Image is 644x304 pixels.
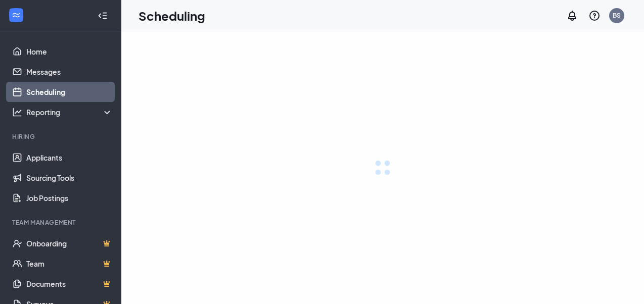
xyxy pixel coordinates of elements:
a: Home [26,41,113,62]
svg: QuestionInfo [588,10,601,22]
svg: Collapse [98,11,108,21]
a: TeamCrown [26,254,113,274]
div: BS [613,11,621,20]
a: Job Postings [26,188,113,208]
a: Messages [26,62,113,82]
h1: Scheduling [139,7,205,24]
div: Reporting [26,107,113,117]
svg: Notifications [566,10,578,22]
div: Team Management [12,218,111,227]
a: Applicants [26,147,113,168]
svg: Analysis [12,107,22,117]
div: Hiring [12,132,111,141]
a: Sourcing Tools [26,168,113,188]
a: DocumentsCrown [26,274,113,294]
svg: WorkstreamLogo [11,10,21,20]
a: OnboardingCrown [26,233,113,254]
a: Scheduling [26,82,113,102]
